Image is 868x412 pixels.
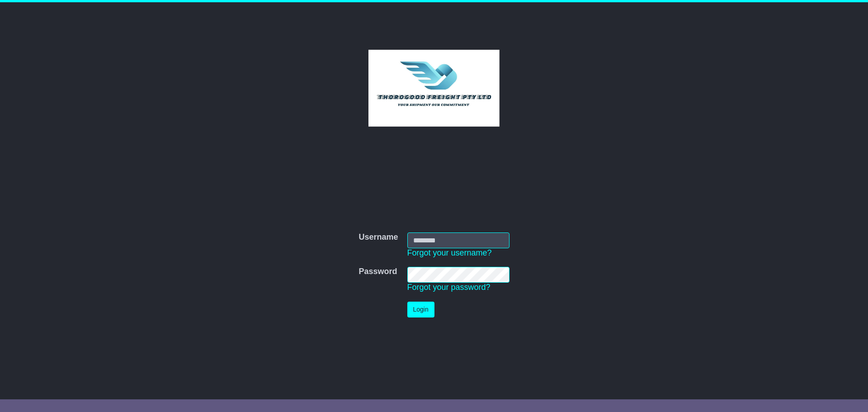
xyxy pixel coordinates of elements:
[407,248,492,257] a: Forgot your username?
[368,50,500,127] img: Thorogood Freight Pty Ltd
[407,302,434,317] button: Login
[359,267,397,277] label: Password
[359,232,398,242] label: Username
[407,283,491,292] a: Forgot your password?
